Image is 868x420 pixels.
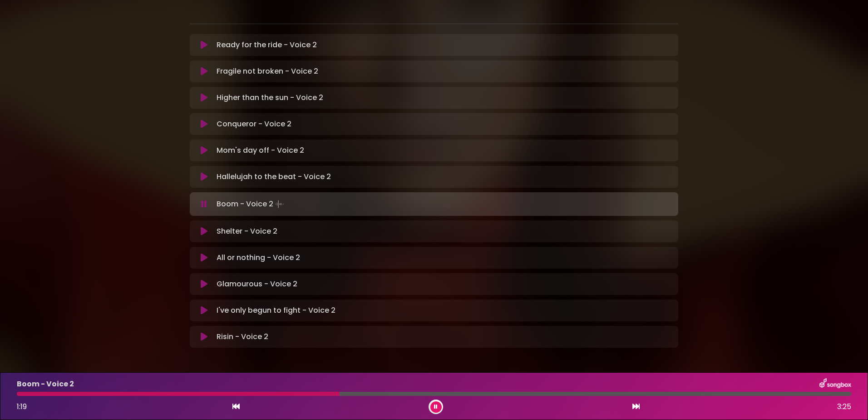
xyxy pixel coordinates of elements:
p: Shelter - Voice 2 [217,226,277,237]
p: Higher than the sun - Voice 2 [217,92,323,103]
img: waveform4.gif [273,198,286,210]
p: All or nothing - Voice 2 [217,252,300,263]
p: Hallelujah to the beat - Voice 2 [217,171,331,182]
img: songbox-logo-white.png [819,378,851,390]
p: Fragile not broken - Voice 2 [217,66,318,77]
p: I've only begun to fight - Voice 2 [217,305,335,316]
p: Boom - Voice 2 [217,198,286,210]
p: Boom - Voice 2 [17,379,74,390]
p: Conqueror - Voice 2 [217,119,291,130]
p: Risin - Voice 2 [217,331,268,342]
p: Glamourous - Voice 2 [217,279,297,290]
p: Mom's day off - Voice 2 [217,145,304,156]
p: Ready for the ride - Voice 2 [217,40,317,50]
